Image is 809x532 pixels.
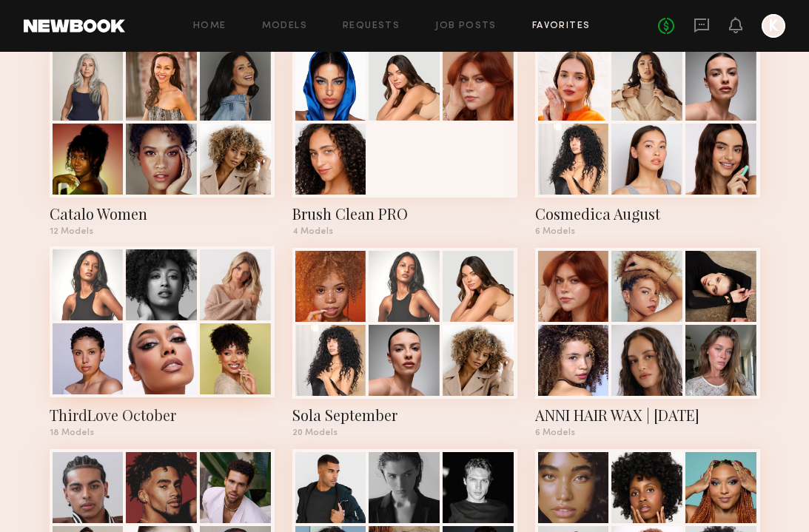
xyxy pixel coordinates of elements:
a: Catalo Women12 Models [50,47,275,236]
div: Catalo Women [50,203,275,224]
div: Brush Clean PRO [292,203,517,224]
div: 4 Models [292,227,517,236]
div: 20 Models [292,428,517,437]
div: ThirdLove October [50,405,275,425]
a: ThirdLove October18 Models [50,248,275,437]
div: Sola September [292,405,517,425]
div: 18 Models [50,428,275,437]
div: ANNI HAIR WAX | AUGUST'25 [535,405,760,425]
a: Home [193,21,226,31]
a: Sola September20 Models [292,248,517,437]
a: Job Posts [435,21,497,31]
div: 6 Models [535,428,760,437]
div: Cosmedica August [535,203,760,224]
div: 6 Models [535,227,760,236]
a: Cosmedica August6 Models [535,47,760,236]
div: 12 Models [50,227,275,236]
a: Favorites [532,21,591,31]
a: ANNI HAIR WAX | [DATE]6 Models [535,248,760,437]
a: Brush Clean PRO4 Models [292,47,517,236]
a: Requests [343,21,400,31]
a: Models [262,21,307,31]
a: K [762,14,785,38]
